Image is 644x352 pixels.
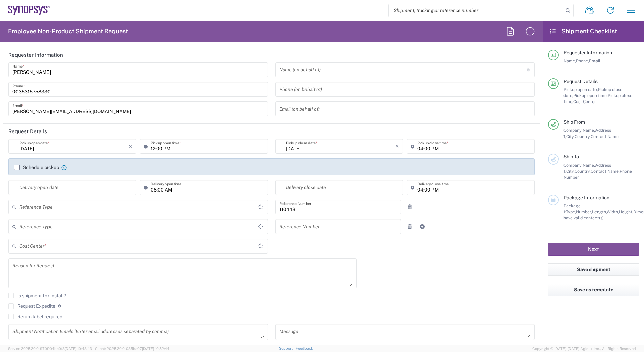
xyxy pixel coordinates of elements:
span: City, [566,169,575,174]
a: Add Reference [418,222,427,231]
span: Width, [607,209,619,214]
span: Length, [592,209,607,214]
h2: Requester Information [8,52,63,58]
span: Cost Center [573,99,596,104]
span: Contact Name, [591,169,620,174]
button: Save as template [548,284,639,296]
span: Type, [566,209,576,214]
a: Remove Reference [405,222,414,231]
span: Ship From [563,119,585,125]
span: Contact Name [591,134,619,139]
a: Support [279,346,296,350]
span: [DATE] 10:43:43 [65,347,92,351]
span: Company Name, [563,163,595,168]
span: Server: 2025.20.0-970904bc0f3 [8,347,92,351]
span: Height, [619,209,633,214]
span: Pickup open time, [573,93,608,98]
span: Phone, [576,58,589,63]
span: Company Name, [563,128,595,133]
span: Client: 2025.20.0-035ba07 [95,347,169,351]
span: Request Details [563,79,598,84]
span: Number, [576,209,592,214]
span: City, [566,134,575,139]
label: Schedule pickup [14,165,59,170]
span: Country, [575,169,591,174]
button: Save shipment [548,263,639,276]
span: Package 1: [563,203,581,214]
span: Pickup open date, [563,87,598,92]
a: Remove Reference [405,202,414,212]
span: Country, [575,134,591,139]
span: Ship To [563,154,579,159]
span: Package Information [563,195,609,200]
span: Name, [563,58,576,63]
button: Next [548,243,639,256]
i: × [129,141,132,152]
h2: Shipment Checklist [549,27,617,35]
label: Return label required [8,314,62,319]
h2: Request Details [8,128,47,135]
label: Request Expedite [8,303,55,309]
span: Copyright © [DATE]-[DATE] Agistix Inc., All Rights Reserved [532,346,636,352]
span: [DATE] 10:52:44 [142,347,169,351]
span: Requester Information [563,50,612,55]
span: Email [589,58,600,63]
a: Feedback [296,346,313,350]
label: Is shipment for Install? [8,293,66,298]
i: × [395,141,399,152]
input: Shipment, tracking or reference number [389,4,563,17]
h2: Employee Non-Product Shipment Request [8,27,128,35]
